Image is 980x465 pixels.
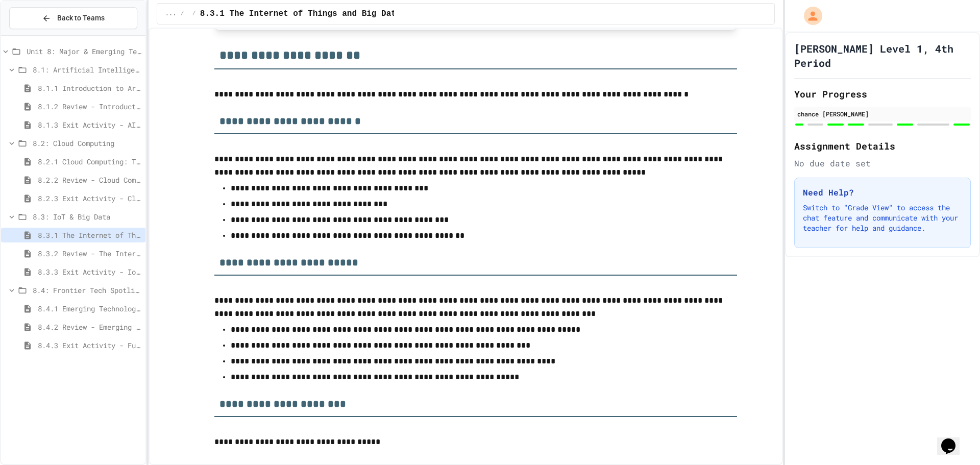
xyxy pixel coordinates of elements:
span: 8.3.1 The Internet of Things and Big Data: Our Connected Digital World [38,230,141,240]
span: 8.2: Cloud Computing [33,138,141,149]
iframe: chat widget [937,424,970,455]
span: 8.3.3 Exit Activity - IoT Data Detective Challenge [38,266,141,277]
span: 8.3.2 Review - The Internet of Things and Big Data [38,248,141,259]
span: / [192,10,196,18]
h3: Need Help? [803,186,962,199]
span: 8.2.3 Exit Activity - Cloud Service Detective [38,193,141,204]
span: 8.4.1 Emerging Technologies: Shaping Our Digital Future [38,303,141,314]
span: 8.4.3 Exit Activity - Future Tech Challenge [38,340,141,351]
span: 8.1.3 Exit Activity - AI Detective [38,119,141,130]
span: 8.1.1 Introduction to Artificial Intelligence [38,83,141,93]
span: 8.2.1 Cloud Computing: Transforming the Digital World [38,156,141,167]
span: Back to Teams [57,13,105,23]
span: 8.2.2 Review - Cloud Computing [38,175,141,185]
span: 8.4: Frontier Tech Spotlight [33,285,141,296]
span: / [180,10,184,18]
h2: Your Progress [794,87,971,101]
span: 8.4.2 Review - Emerging Technologies: Shaping Our Digital Future [38,322,141,332]
div: chance [PERSON_NAME] [797,109,968,118]
p: Switch to "Grade View" to access the chat feature and communicate with your teacher for help and ... [803,203,962,233]
button: Back to Teams [9,7,137,29]
span: Unit 8: Major & Emerging Technologies [27,46,141,57]
span: 8.3: IoT & Big Data [33,211,141,222]
div: My Account [793,4,825,28]
h1: [PERSON_NAME] Level 1, 4th Period [794,41,971,70]
span: ... [165,10,177,18]
span: 8.1.2 Review - Introduction to Artificial Intelligence [38,101,141,112]
h2: Assignment Details [794,139,971,153]
span: 8.1: Artificial Intelligence Basics [33,64,141,75]
div: No due date set [794,157,971,169]
span: 8.3.1 The Internet of Things and Big Data: Our Connected Digital World [200,8,543,20]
